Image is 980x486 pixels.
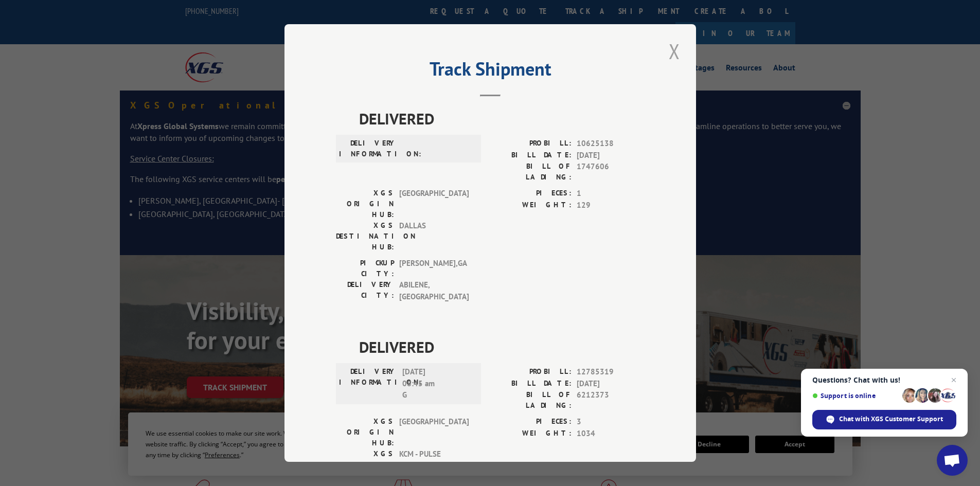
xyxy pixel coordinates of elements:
label: BILL DATE: [490,150,572,161]
label: PIECES: [490,188,572,200]
label: PICKUP CITY: [336,258,394,279]
span: 6212373 [577,389,645,411]
label: XGS ORIGIN HUB: [336,188,394,220]
label: DELIVERY INFORMATION: [339,138,397,159]
label: XGS DESTINATION HUB: [336,448,394,481]
label: PIECES: [490,416,572,428]
span: DALLAS [399,220,469,253]
span: Chat with XGS Customer Support [812,410,956,429]
span: DELIVERED [359,335,645,358]
label: BILL OF LADING: [490,389,572,411]
span: ABILENE , [GEOGRAPHIC_DATA] [399,279,469,302]
span: Questions? Chat with us! [812,376,956,384]
label: BILL OF LADING: [490,161,572,183]
label: WEIGHT: [490,200,572,211]
label: WEIGHT: [490,428,572,440]
span: [PERSON_NAME] , GA [399,258,469,279]
span: Chat with XGS Customer Support [839,415,943,424]
span: DELIVERED [359,107,645,130]
span: KCM - PULSE TRANSPOR [399,448,469,481]
span: 10625138 [577,138,645,150]
span: 3 [577,416,645,428]
span: [GEOGRAPHIC_DATA] [399,188,469,220]
label: DELIVERY INFORMATION: [339,366,397,401]
label: XGS DESTINATION HUB: [336,220,394,253]
label: PROBILL: [490,366,572,378]
span: [DATE] 08:45 am G [402,366,472,401]
span: 1034 [577,428,645,440]
label: DELIVERY CITY: [336,279,394,302]
span: 12785319 [577,366,645,378]
h2: Track Shipment [336,62,645,81]
span: 1747606 [577,161,645,183]
span: [GEOGRAPHIC_DATA] [399,416,469,448]
label: BILL DATE: [490,378,572,390]
span: [DATE] [577,150,645,161]
span: [DATE] [577,378,645,390]
a: Open chat [937,445,968,476]
label: XGS ORIGIN HUB: [336,416,394,448]
button: Close modal [666,37,683,65]
label: PROBILL: [490,138,572,150]
span: 1 [577,188,645,200]
span: 129 [577,200,645,211]
span: Support is online [812,392,899,400]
